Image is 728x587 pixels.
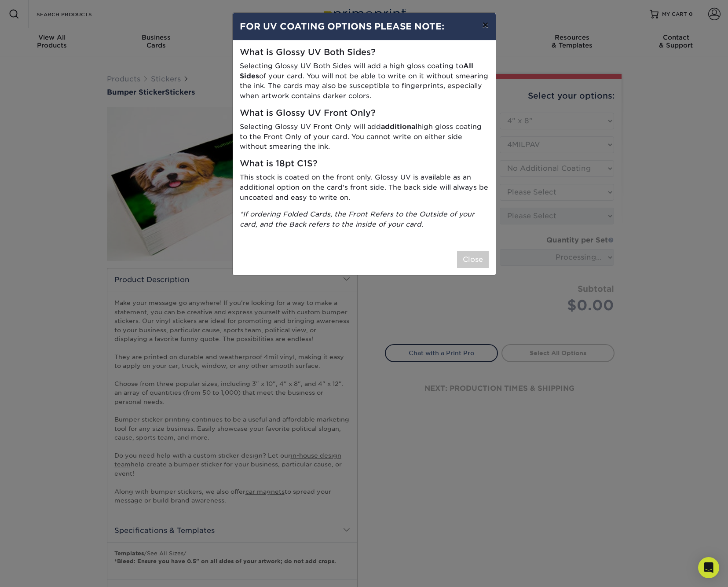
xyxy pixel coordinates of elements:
button: × [475,13,495,37]
i: *If ordering Folded Cards, the Front Refers to the Outside of your card, and the Back refers to t... [240,210,475,228]
p: Selecting Glossy UV Both Sides will add a high gloss coating to of your card. You will not be abl... [240,61,489,101]
h5: What is Glossy UV Both Sides? [240,48,489,58]
h5: What is Glossy UV Front Only? [240,108,489,118]
strong: additional [381,122,417,131]
strong: All Sides [240,62,473,80]
p: This stock is coated on the front only. Glossy UV is available as an additional option on the car... [240,172,489,202]
button: Close [457,251,489,268]
div: Open Intercom Messenger [698,557,719,578]
p: Selecting Glossy UV Front Only will add high gloss coating to the Front Only of your card. You ca... [240,122,489,152]
h5: What is 18pt C1S? [240,159,489,169]
h4: FOR UV COATING OPTIONS PLEASE NOTE: [240,20,489,33]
